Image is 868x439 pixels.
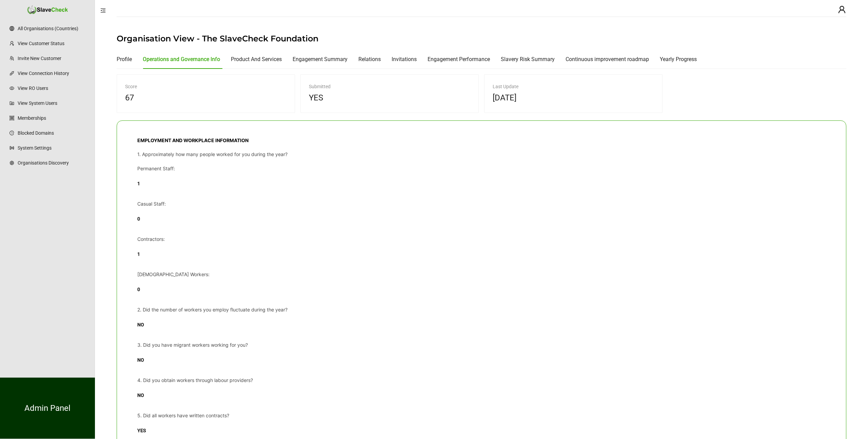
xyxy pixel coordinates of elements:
span: user [838,5,846,14]
p: NO [137,392,826,399]
div: Yearly Progress [660,55,697,63]
span: 67 [125,93,134,102]
label: 3. Did you have migrant workers working for you? [137,341,253,349]
a: Blocked Domains [18,126,88,140]
label: Contractors: [137,235,170,243]
label: Casual Staff: [137,200,171,208]
div: Last Update [493,83,654,90]
span: menu-fold [100,8,106,13]
a: Organisations Discovery [18,156,88,170]
p: 0 [137,286,826,293]
a: View System Users [18,96,88,110]
div: Engagement Summary [293,55,348,63]
p: 1 [137,250,826,258]
a: System Settings [18,141,88,155]
div: Slavery Risk Summary [501,55,555,63]
a: View Customer Status [18,37,88,50]
a: Memberships [18,111,88,125]
label: 2. Did the number of workers you employ fluctuate during the year? [137,306,292,313]
a: View RO Users [18,81,88,95]
div: Submitted [309,83,470,90]
label: 4. Did you obtain workers through labour providers? [137,377,258,384]
div: Operations and Governance Info [143,55,220,63]
p: 1 [137,180,826,187]
label: Seasonal Workers: [137,271,214,278]
h1: Organisation View - The SlaveCheck Foundation [117,33,846,44]
div: Score [125,83,287,90]
p: NO [137,356,826,364]
span: 1. Approximately how many people worked for you during the year? [137,151,288,157]
span: EMPLOYMENT AND WORKPLACE INFORMATION [137,137,249,143]
p: YES [137,427,826,434]
div: Product And Services [231,55,282,63]
p: 0 [137,215,826,223]
a: All Organisations (Countries) [18,22,88,35]
label: 5. Did all workers have written contracts? [137,412,234,419]
span: YES [309,92,323,104]
a: View Connection History [18,66,88,80]
a: Invite New Customer [18,52,88,65]
div: Profile [117,55,132,63]
div: Engagement Performance [428,55,490,63]
div: Continuous improvement roadmap [566,55,649,63]
label: Permanent Staff: [137,165,180,172]
div: Invitations [392,55,417,63]
p: NO [137,321,826,328]
div: Relations [358,55,381,63]
span: [DATE] [493,92,516,104]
